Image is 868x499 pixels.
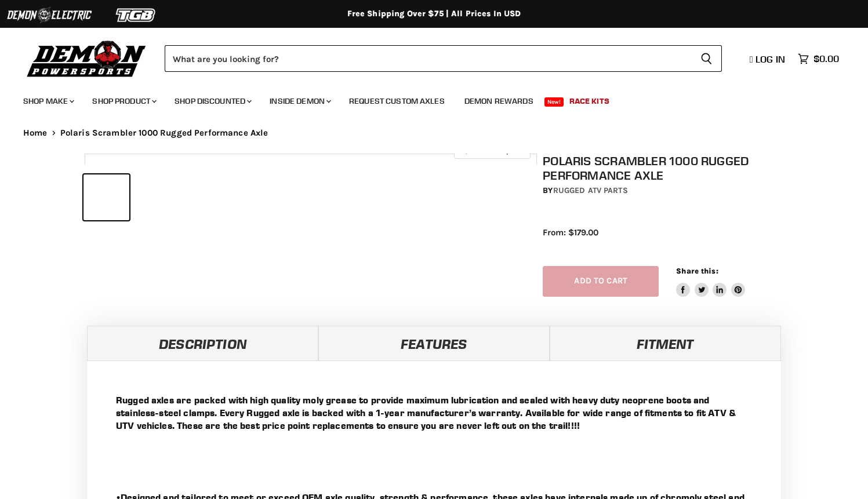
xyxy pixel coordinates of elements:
[460,146,524,155] span: Click to expand
[23,38,150,79] img: Demon Powersports
[6,4,93,26] img: Demon Electric Logo 2
[561,89,618,113] a: Race Kits
[792,50,845,67] a: $0.00
[340,89,453,113] a: Request Custom Axles
[60,128,268,138] span: Polaris Scrambler 1000 Rugged Performance Axle
[83,89,164,113] a: Shop Product
[456,89,542,113] a: Demon Rewards
[116,394,752,432] p: Rugged axles are packed with high quality moly grease to provide maximum lubrication and sealed w...
[14,85,836,113] ul: Main menu
[543,154,789,183] h1: Polaris Scrambler 1000 Rugged Performance Axle
[23,128,48,138] a: Home
[318,326,550,360] a: Features
[676,266,745,297] aside: Share this:
[261,89,338,113] a: Inside Demon
[543,184,789,197] div: by
[553,185,628,195] a: Rugged ATV Parts
[676,267,718,275] span: Share this:
[691,45,722,72] button: Search
[544,97,564,107] span: New!
[165,45,722,72] form: Product
[756,53,785,65] span: Log in
[93,4,180,26] img: TGB Logo 2
[83,174,129,220] button: IMAGE thumbnail
[87,326,318,360] a: Description
[813,53,839,64] span: $0.00
[543,227,598,238] span: From: $179.00
[744,54,792,64] a: Log in
[166,89,259,113] a: Shop Discounted
[165,45,691,72] input: Search
[550,326,781,360] a: Fitment
[14,89,81,113] a: Shop Make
